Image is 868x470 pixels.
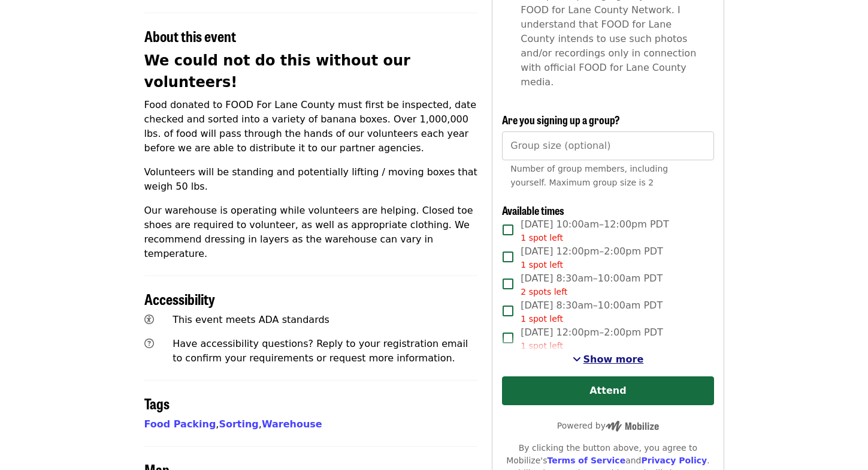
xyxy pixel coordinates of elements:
[606,421,659,432] img: Powered by Mobilize
[144,25,236,46] span: About this event
[502,112,620,127] span: Are you signing up a group?
[583,354,644,365] span: Show more
[521,244,663,271] span: [DATE] 12:00pm–2:00pm PDT
[521,325,663,352] span: [DATE] 12:00pm–2:00pm PDT
[173,314,329,325] span: This event meets ADA standards
[144,98,478,155] p: Food donated to FOOD For Lane County must first be inspected, date checked and sorted into a vari...
[573,352,644,367] button: See more timeslots
[144,314,154,325] i: universal-access icon
[502,376,713,405] button: Attend
[521,233,563,243] span: 1 spot left
[547,456,625,465] a: Terms of Service
[144,50,478,93] h2: We could not do this without our volunteers!
[521,217,669,244] span: [DATE] 10:00am–12:00pm PDT
[219,418,261,430] span: ,
[219,418,258,430] a: Sorting
[173,338,468,364] span: Have accessibility questions? Reply to your registration email to confirm your requirements or re...
[502,131,713,160] input: [object Object]
[521,314,563,324] span: 1 spot left
[262,418,322,430] a: Warehouse
[144,165,478,194] p: Volunteers will be standing and potentially lifting / moving boxes that weigh 50 lbs.
[502,202,564,218] span: Available times
[521,260,563,270] span: 1 spot left
[557,421,659,430] span: Powered by
[641,456,707,465] a: Privacy Policy
[144,393,170,414] span: Tags
[521,341,563,351] span: 1 spot left
[510,164,668,187] span: Number of group members, including yourself. Maximum group size is 2
[144,418,219,430] span: ,
[144,418,216,430] a: Food Packing
[144,203,478,261] p: Our warehouse is operating while volunteers are helping. Closed toe shoes are required to volunte...
[144,338,154,349] i: question-circle icon
[521,271,663,298] span: [DATE] 8:30am–10:00am PDT
[144,288,215,309] span: Accessibility
[521,298,663,325] span: [DATE] 8:30am–10:00am PDT
[521,287,567,297] span: 2 spots left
